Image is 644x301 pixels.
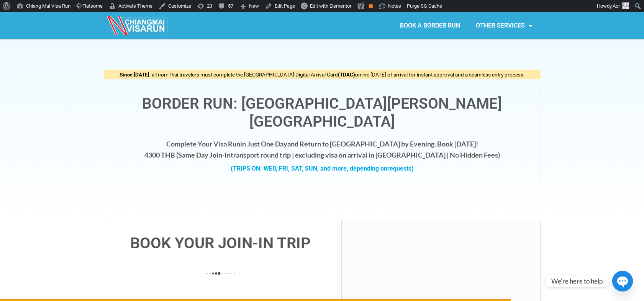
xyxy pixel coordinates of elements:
h4: Complete Your Visa Run and Return to [GEOGRAPHIC_DATA] by Evening. Book [DATE]! 4300 THB ( transp... [112,138,533,161]
span: Edit with Elementor [310,3,351,9]
h4: BOOK YOUR JOIN-IN TRIP [112,236,330,251]
strong: (TRIPS ON: WED, FRI, SAT, SUN, and more, depending on [231,165,414,172]
div: OK [369,4,373,8]
strong: Since [DATE] [120,72,149,78]
span: , all non-Thai travelers must complete the [GEOGRAPHIC_DATA] Digital Arrival Card online [DATE] o... [120,72,525,78]
strong: (TDAC) [338,72,355,78]
span: in Just One Day [240,140,287,148]
a: OTHER SERVICES [468,17,540,34]
nav: Menu [322,17,540,34]
span: requests) [387,165,414,172]
span: Aor [613,3,620,9]
h1: Border Run: [GEOGRAPHIC_DATA][PERSON_NAME][GEOGRAPHIC_DATA] [112,95,533,131]
a: BOOK A BORDER RUN [392,17,468,34]
strong: Same Day Join-In [178,151,231,159]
